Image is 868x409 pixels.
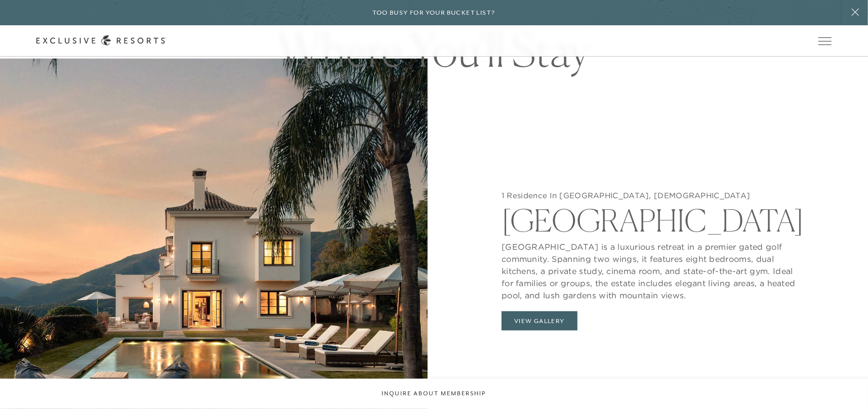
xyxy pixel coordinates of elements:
[502,191,807,201] h5: 1 Residence In [GEOGRAPHIC_DATA], [DEMOGRAPHIC_DATA]
[502,236,807,301] p: [GEOGRAPHIC_DATA] is a luxurious retreat in a premier gated golf community. Spanning two wings, i...
[502,311,577,331] button: View Gallery
[818,37,832,44] button: Open navigation
[262,27,606,73] h1: Where You'll Stay
[373,8,495,18] h6: Too busy for your bucket list?
[502,200,807,236] h2: [GEOGRAPHIC_DATA]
